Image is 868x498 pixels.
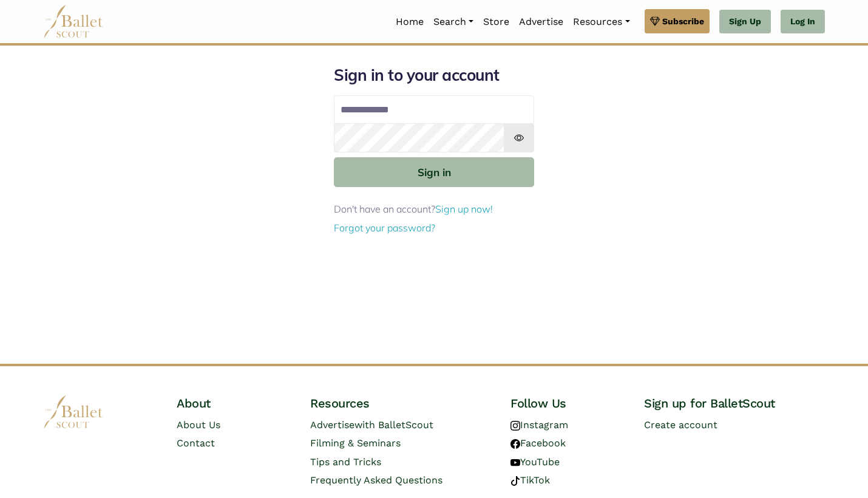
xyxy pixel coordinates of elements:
[510,476,520,486] img: tiktok logo
[310,395,491,411] h4: Resources
[514,9,568,35] a: Advertise
[510,456,560,468] a: YouTube
[310,437,401,449] a: Filming & Seminars
[510,474,550,486] a: TikTok
[334,157,534,187] button: Sign in
[43,395,104,429] img: logo
[650,15,660,28] img: gem.svg
[429,9,478,35] a: Search
[310,456,381,468] a: Tips and Tricks
[781,10,825,34] a: Log In
[334,202,534,217] p: Don't have an account?
[177,437,215,449] a: Contact
[435,203,493,215] a: Sign up now!
[354,419,433,431] span: with BalletScout
[644,395,825,411] h4: Sign up for BalletScout
[645,9,710,33] a: Subscribe
[644,419,717,431] a: Create account
[334,222,435,234] a: Forgot your password?
[510,421,520,431] img: instagram logo
[510,439,520,449] img: facebook logo
[662,15,704,28] span: Subscribe
[719,10,771,34] a: Sign Up
[478,9,514,35] a: Store
[568,9,634,35] a: Resources
[334,65,534,86] h1: Sign in to your account
[510,437,566,449] a: Facebook
[310,474,442,486] a: Frequently Asked Questions
[310,419,433,431] a: Advertisewith BalletScout
[510,419,568,431] a: Instagram
[510,395,625,411] h4: Follow Us
[391,9,429,35] a: Home
[510,458,520,468] img: youtube logo
[177,419,220,431] a: About Us
[177,395,291,411] h4: About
